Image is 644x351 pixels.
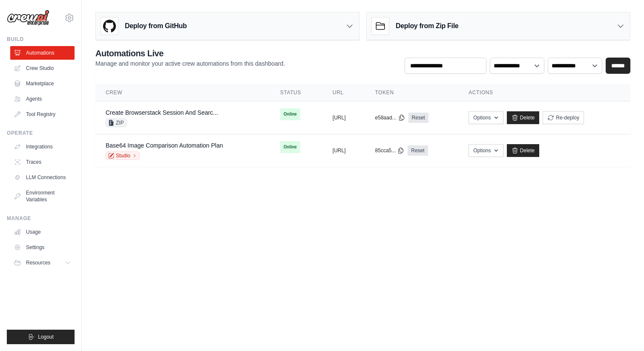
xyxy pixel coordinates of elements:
[10,241,75,254] a: Settings
[7,36,75,43] div: Build
[106,109,218,116] a: Create Browserstack Session And Searc...
[10,155,75,169] a: Traces
[507,111,540,124] a: Delete
[95,47,285,59] h2: Automations Live
[106,119,126,127] span: ZIP
[7,10,49,26] img: Logo
[10,46,75,60] a: Automations
[106,142,223,149] a: Base64 Image Comparison Automation Plan
[101,17,118,35] img: GitHub Logo
[280,108,300,120] span: Online
[10,140,75,154] a: Integrations
[10,77,75,90] a: Marketplace
[396,21,458,31] h3: Deploy from Zip File
[270,84,322,102] th: Status
[408,113,428,123] a: Reset
[10,92,75,106] a: Agents
[10,256,75,270] button: Resources
[458,84,630,102] th: Actions
[38,334,54,340] span: Logout
[7,130,75,136] div: Operate
[10,186,75,206] a: Environment Variables
[408,145,428,156] a: Reset
[95,59,285,68] p: Manage and monitor your active crew automations from this dashboard.
[365,84,459,102] th: Token
[375,114,405,121] button: e58aad...
[125,21,187,31] h3: Deploy from GitHub
[322,84,365,102] th: URL
[10,61,75,75] a: Crew Studio
[375,147,405,154] button: 85cca5...
[26,259,50,266] span: Resources
[469,111,503,124] button: Options
[106,151,140,160] a: Studio
[95,84,270,102] th: Crew
[280,141,300,153] span: Online
[10,171,75,184] a: LLM Connections
[507,144,540,157] a: Delete
[543,111,584,124] button: Re-deploy
[7,330,75,344] button: Logout
[10,107,75,121] a: Tool Registry
[7,215,75,222] div: Manage
[469,144,503,157] button: Options
[10,225,75,239] a: Usage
